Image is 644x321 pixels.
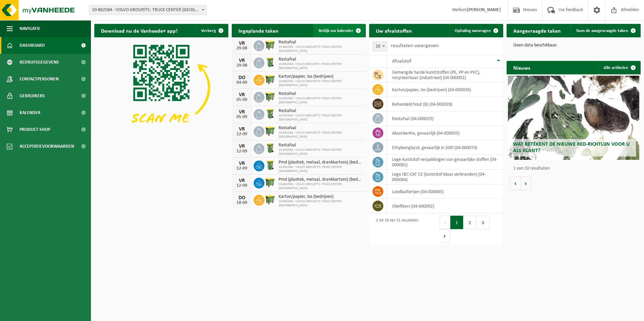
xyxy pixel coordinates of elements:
[264,57,276,68] img: WB-0240-HPE-GN-50
[319,29,353,33] span: Bekijk uw kalender
[235,75,249,80] div: DO
[387,68,503,82] td: gemengde harde kunststoffen (PE, PP en PVC), recycleerbaar (industrieel) (04-000001)
[387,184,503,199] td: loodbatterijen (04-000085)
[235,63,249,68] div: 29-08
[510,177,521,190] button: Vorige
[391,43,439,48] label: resultaten weergeven
[279,160,362,165] span: Pmd (plastiek, metaal, drankkartons) (bedrijven)
[264,108,276,119] img: WB-0240-HPE-GN-50
[264,159,276,171] img: WB-0240-HPE-GN-50
[279,148,362,156] span: 10-862584 - VOLVO GROUP/TC- TRUCK CENTER [GEOGRAPHIC_DATA]
[94,24,184,37] h2: Download nu de Vanheede+ app!
[279,97,362,105] span: 10-862584 - VOLVO GROUP/TC- TRUCK CENTER [GEOGRAPHIC_DATA]
[279,194,362,200] span: Karton/papier, los (bedrijven)
[279,131,362,139] span: 10-862584 - VOLVO GROUP/TC- TRUCK CENTER [GEOGRAPHIC_DATA]
[387,126,503,140] td: absorbentia, gevaarlijk (04-000055)
[20,54,59,71] span: Bedrijfsgegevens
[235,127,249,132] div: VR
[279,40,362,45] span: Restafval
[235,41,249,46] div: VR
[508,76,639,160] a: Wat betekent de nieuwe RED-richtlijn voor u als klant?
[235,183,249,188] div: 12-09
[264,142,276,154] img: WB-0240-HPE-GN-50
[576,29,628,33] span: Toon de aangevraagde taken
[279,165,362,173] span: 10-862584 - VOLVO GROUP/TC- TRUCK CENTER [GEOGRAPHIC_DATA]
[235,201,249,205] div: 18-09
[279,45,362,53] span: 10-862584 - VOLVO GROUP/TC- TRUCK CENTER [GEOGRAPHIC_DATA]
[373,215,418,243] div: 1 tot 10 van 21 resultaten
[264,91,276,102] img: WB-1100-HPE-GN-50
[279,79,362,87] span: 10-862584 - VOLVO GROUP/TC- TRUCK CENTER [GEOGRAPHIC_DATA]
[264,194,276,205] img: WB-1100-HPE-GN-50
[373,42,387,51] span: 10
[279,108,362,114] span: Restafval
[513,166,637,171] p: 1 van 10 resultaten
[196,24,228,37] button: Verberg
[235,58,249,63] div: VR
[20,121,50,138] span: Product Shop
[369,24,419,37] h2: Uw afvalstoffen
[279,74,362,79] span: Karton/papier, los (bedrijven)
[232,24,285,37] h2: Ingeplande taken
[264,39,276,51] img: WB-1100-HPE-GN-50
[571,24,640,37] a: Toon de aangevraagde taken
[264,125,276,137] img: WB-1100-HPE-GN-50
[264,74,276,85] img: WB-1100-HPE-GN-50
[521,177,531,190] button: Volgende
[279,91,362,97] span: Restafval
[20,138,74,155] span: Acceptatievoorwaarden
[387,199,503,213] td: oliefilters (04-000092)
[477,216,490,229] button: 3
[313,24,365,37] a: Bekijk uw kalender
[235,161,249,166] div: VR
[20,37,45,54] span: Dashboard
[235,109,249,115] div: VR
[235,149,249,154] div: 12-09
[279,143,362,148] span: Restafval
[513,43,634,48] p: Geen data beschikbaar.
[387,170,503,184] td: lege IBC-CAT C2 (kunststof blaas verbranden) (04-000084)
[450,216,463,229] button: 1
[467,7,501,12] strong: [PERSON_NAME]
[387,140,503,155] td: ethyleenglycol, gevaarlijk in 200l (04-000074)
[235,195,249,201] div: DO
[449,24,503,37] a: Ophaling aanvragen
[387,111,503,126] td: restafval (04-000029)
[279,62,362,70] span: 10-862584 - VOLVO GROUP/TC- TRUCK CENTER [GEOGRAPHIC_DATA]
[387,97,503,111] td: behandeld hout (B) (04-000028)
[455,29,491,33] span: Ophaling aanvragen
[463,216,477,229] button: 2
[89,5,207,15] span: 10-862584 - VOLVO GROUP/TC- TRUCK CENTER ANTWERPEN - ANTWERPEN
[279,114,362,122] span: 10-862584 - VOLVO GROUP/TC- TRUCK CENTER [GEOGRAPHIC_DATA]
[94,37,228,138] img: Download de VHEPlus App
[20,104,40,121] span: Kalender
[279,177,362,182] span: Pmd (plastiek, metaal, drankkartons) (bedrijven)
[373,41,387,51] span: 10
[279,57,362,62] span: Restafval
[235,92,249,98] div: VR
[507,61,537,74] h2: Nieuws
[235,166,249,171] div: 12-09
[201,29,216,33] span: Verberg
[235,46,249,51] div: 29-08
[235,144,249,149] div: VR
[20,87,45,104] span: Gebruikers
[235,98,249,102] div: 05-09
[235,178,249,183] div: VR
[20,20,40,37] span: Navigatie
[20,71,59,87] span: Contactpersonen
[440,229,450,243] button: Next
[387,155,503,170] td: lege kunststof verpakkingen van gevaarlijke stoffen (04-000081)
[507,24,568,37] h2: Aangevraagde taken
[440,216,450,229] button: Previous
[279,126,362,131] span: Restafval
[513,142,630,153] span: Wat betekent de nieuwe RED-richtlijn voor u als klant?
[279,200,362,208] span: 10-862584 - VOLVO GROUP/TC- TRUCK CENTER [GEOGRAPHIC_DATA]
[235,80,249,85] div: 04-09
[279,182,362,190] span: 10-862584 - VOLVO GROUP/TC- TRUCK CENTER [GEOGRAPHIC_DATA]
[387,82,503,97] td: karton/papier, los (bedrijven) (04-000026)
[264,177,276,188] img: WB-1100-HPE-GN-50
[89,5,206,15] span: 10-862584 - VOLVO GROUP/TC- TRUCK CENTER ANTWERPEN - ANTWERPEN
[235,115,249,119] div: 05-09
[598,61,640,74] a: Alle artikelen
